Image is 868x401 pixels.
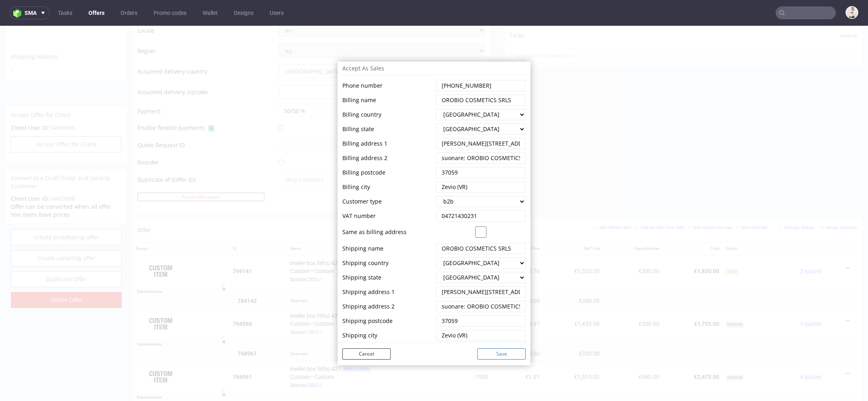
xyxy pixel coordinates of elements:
a: Orders [116,6,142,19]
td: Billing country [342,82,434,95]
td: Same as billing address [342,198,434,215]
img: Mari Fok [846,7,858,18]
button: sma [10,6,50,19]
td: Shipping country [342,231,434,244]
a: Designs [229,6,258,19]
a: Users [265,6,289,19]
a: Wallet [198,6,223,19]
a: Tasks [53,6,77,19]
td: Shipping address 2 [342,274,434,287]
a: Promo codes [149,6,191,19]
span: sma [25,10,37,16]
td: Billing address 2 [342,126,434,139]
td: Shipping address 1 [342,260,434,273]
td: Shipping name [342,216,434,229]
td: VAT number [342,184,434,197]
td: Billing city [342,155,434,168]
td: Shipping postcode [342,289,434,302]
a: Offers [84,6,109,19]
img: logo [13,8,25,18]
td: Phone number [342,53,434,66]
td: Billing name [342,68,434,81]
td: Customer type [342,169,434,182]
button: Cancel [342,323,391,334]
div: Accept As Sales [338,36,530,49]
td: Billing state [342,97,434,110]
td: Billing postcode [342,140,434,153]
td: Shipping city [342,303,434,316]
td: Billing address 1 [342,111,434,124]
td: Shipping state [342,245,434,258]
button: Save [477,323,526,334]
